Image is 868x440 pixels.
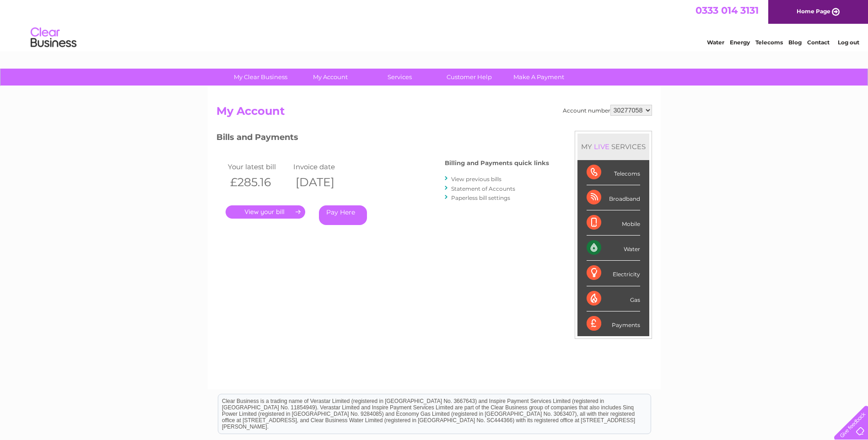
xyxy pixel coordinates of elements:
[730,39,750,46] a: Energy
[563,105,652,116] div: Account number
[445,160,549,166] h4: Billing and Payments quick links
[501,69,577,86] a: Make A Payment
[587,286,640,311] div: Gas
[707,39,724,46] a: Water
[807,39,830,46] a: Contact
[788,39,802,46] a: Blog
[30,24,77,52] img: logo.png
[587,210,640,236] div: Mobile
[319,205,367,225] a: Pay Here
[218,5,651,44] div: Clear Business is a trading name of Verastar Limited (registered in [GEOGRAPHIC_DATA] No. 3667643...
[292,69,368,86] a: My Account
[755,39,783,46] a: Telecoms
[577,134,649,160] div: MY SERVICES
[226,173,291,192] th: £285.16
[216,131,549,147] h3: Bills and Payments
[226,205,305,219] a: .
[451,194,510,201] a: Paperless bill settings
[587,160,640,185] div: Telecoms
[362,69,437,86] a: Services
[216,105,652,122] h2: My Account
[695,5,759,16] a: 0333 014 3131
[451,176,501,182] a: View previous bills
[291,173,357,192] th: [DATE]
[587,261,640,286] div: Electricity
[587,185,640,210] div: Broadband
[838,39,859,46] a: Log out
[587,236,640,261] div: Water
[226,161,291,173] td: Your latest bill
[592,142,611,151] div: LIVE
[431,69,507,86] a: Customer Help
[451,185,515,192] a: Statement of Accounts
[223,69,298,86] a: My Clear Business
[291,161,357,173] td: Invoice date
[587,311,640,336] div: Payments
